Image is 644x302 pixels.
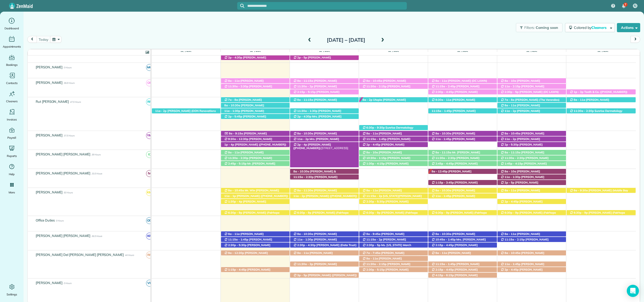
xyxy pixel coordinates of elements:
[362,98,406,105] span: Utopia [PERSON_NAME] ([PHONE_NUMBER])
[224,115,266,122] span: [PERSON_NAME] ([PHONE_NUMBER])
[431,211,487,222] span: [PERSON_NAME] (Fairhope Pediatrics) ([PHONE_NUMBER], [PHONE_NUMBER])
[567,108,636,114] div: [STREET_ADDRESS][PERSON_NAME]
[290,210,359,215] div: [STREET_ADDRESS][PERSON_NAME]
[504,109,516,113] span: 11a - 2p
[431,85,479,92] span: [PERSON_NAME] ([PHONE_NUMBER])
[362,85,410,92] span: [PERSON_NAME] ([PHONE_NUMBER])
[290,131,359,136] div: [STREET_ADDRESS]
[500,143,542,150] span: [PERSON_NAME] ([PHONE_NUMBER])
[366,156,387,160] span: 10:30a - 1:15p
[435,79,447,83] span: 8a - 11a
[366,143,381,146] span: 2p - 4:45p
[567,97,636,103] div: [STREET_ADDRESS]
[497,169,566,174] div: [STREET_ADDRESS]
[497,161,566,166] div: [STREET_ADDRESS][PERSON_NAME]
[362,79,406,86] span: [PERSON_NAME] ([PHONE_NUMBER])
[2,90,22,104] a: Cleaners
[297,79,313,83] span: 8a - 11:15a
[366,132,378,135] span: 8a - 11a
[359,231,428,237] div: [STREET_ADDRESS]
[362,143,404,150] span: [PERSON_NAME] ([PHONE_NUMBER])
[240,4,244,8] svg: Focus search
[224,200,266,207] span: [PERSON_NAME] ([PHONE_NUMBER])
[221,55,290,60] div: [GEOGRAPHIC_DATA]
[431,162,478,169] span: [PERSON_NAME] ([PHONE_NUMBER])
[2,108,22,122] a: Invoices
[431,137,475,144] span: [PERSON_NAME] ([PHONE_NUMBER])
[582,90,628,94] span: Tooth & Co. ([PHONE_NUMBER])
[497,89,566,95] div: 19272 [US_STATE] 181 - Fairhope, AL, 36532
[224,104,264,111] span: [PERSON_NAME] ([PHONE_NUMBER])
[428,84,497,89] div: [STREET_ADDRESS][PERSON_NAME]
[497,131,566,136] div: [STREET_ADDRESS][PERSON_NAME]
[428,89,497,95] div: [STREET_ADDRESS]
[297,189,313,192] span: 8a - 11:30a
[366,126,385,129] span: 6:30p - 9:30p
[290,188,359,193] div: [STREET_ADDRESS]
[435,189,452,192] span: 8a - 10:30a
[500,109,540,116] span: [PERSON_NAME] ([PHONE_NUMBER])
[224,109,264,116] span: [PERSON_NAME] ([PHONE_NUMBER])
[293,98,337,105] span: [PERSON_NAME] ([PHONE_NUMBER])
[366,85,387,88] span: 11:30a - 2:15p
[224,104,240,107] span: 8a - 10:30a
[565,23,615,32] button: Colored byCleaners
[504,104,516,107] span: 8a - 11a
[428,150,497,155] div: [STREET_ADDRESS]
[7,117,17,122] span: Invoices
[221,210,290,215] div: [STREET_ADDRESS][PERSON_NAME]
[497,210,566,215] div: [STREET_ADDRESS][PERSON_NAME]
[359,150,428,155] div: [STREET_ADDRESS]
[359,97,428,103] div: [STREET_ADDRESS]
[293,194,305,198] span: 11a - 2p
[224,232,264,239] span: [PERSON_NAME] ([PHONE_NUMBER])
[362,189,402,196] span: [PERSON_NAME] ([PHONE_NUMBER])
[5,26,19,31] span: Dashboard
[428,131,497,136] div: [STREET_ADDRESS]
[497,136,566,142] div: [STREET_ADDRESS]
[221,108,290,114] div: [STREET_ADDRESS]
[428,155,497,161] div: [STREET_ADDRESS]
[234,194,288,198] span: [PERSON_NAME] ([PHONE_NUMBER])
[297,132,313,135] span: 8a - 10:30a
[497,174,566,180] div: [STREET_ADDRESS][PERSON_NAME]
[431,194,475,201] span: [PERSON_NAME] ([PHONE_NUMBER])
[2,144,22,158] a: Reports
[3,44,21,49] span: Appointments
[431,90,478,97] span: [PERSON_NAME] ([PHONE_NUMBER])
[221,199,290,204] div: [STREET_ADDRESS]
[293,175,337,182] span: [PERSON_NAME] ([PHONE_NUMBER])
[366,162,385,165] span: 1:30p - 4:15p
[504,200,519,203] span: 2p - 4:45p
[428,169,497,174] div: [STREET_ADDRESS]
[359,199,428,204] div: [STREET_ADDRESS]
[359,131,428,136] div: [STREET_ADDRESS]
[497,78,566,84] div: [STREET_ADDRESS]
[431,170,471,177] span: [PERSON_NAME] ([PHONE_NUMBER])
[297,109,317,113] span: 11:30a - 1:30p
[428,97,497,103] div: [STREET_ADDRESS]
[297,143,307,146] span: 2p - 4p
[228,232,240,236] span: 8a - 11a
[567,188,636,193] div: [STREET_ADDRESS]
[504,181,515,184] span: 2p - 5p
[362,132,402,139] span: [PERSON_NAME] ([PHONE_NUMBER])
[435,132,452,135] span: 8a - 10:30a
[428,136,497,142] div: [STREET_ADDRESS]
[435,156,456,160] span: 11:30a - 2:30p
[573,90,584,94] span: 1p - 3p
[359,142,428,147] div: [STREET_ADDRESS]
[500,232,540,239] span: [PERSON_NAME] ([PHONE_NUMBER])
[221,84,290,89] div: [STREET_ADDRESS]
[500,211,556,222] span: [PERSON_NAME] (Fairhope Pediatrics) ([PHONE_NUMBER], [PHONE_NUMBER])
[497,150,566,155] div: [STREET_ADDRESS]
[431,79,487,86] span: [PERSON_NAME] (DC LAWN) ([PHONE_NUMBER], [PHONE_NUMBER])
[428,78,497,84] div: [STREET_ADDRESS]
[155,109,216,116] span: [PERSON_NAME] (DDN Renovations LLC) ([PHONE_NUMBER])
[155,109,167,113] span: 11a - 2p
[497,142,566,147] div: [STREET_ADDRESS]
[290,89,359,95] div: [STREET_ADDRESS]
[591,25,608,30] span: Cleaners
[293,175,314,179] span: 11:15a - 2:30p
[500,85,544,92] span: [PERSON_NAME] ([PHONE_NUMBER])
